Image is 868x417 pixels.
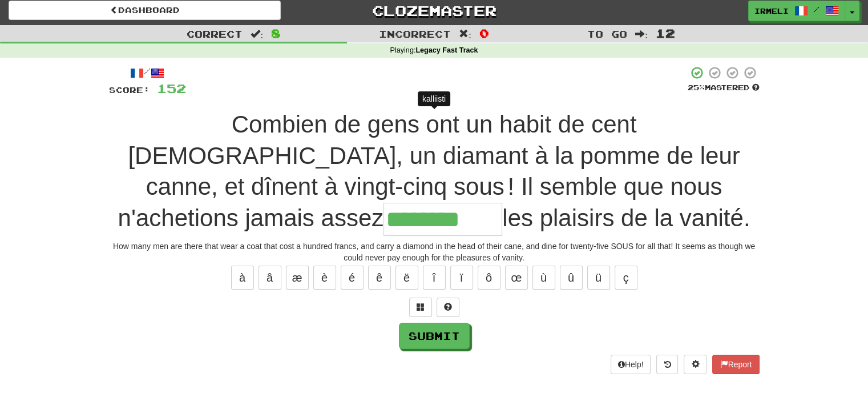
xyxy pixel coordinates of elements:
button: ô [478,266,500,290]
span: 8 [271,26,281,40]
button: ç [615,266,637,290]
span: 25 % [688,83,705,92]
div: / [109,66,186,80]
button: Help! [611,355,651,374]
button: ü [587,266,610,290]
button: ù [532,266,555,290]
span: Score: [109,85,150,95]
a: Dashboard [9,1,281,20]
span: 12 [656,26,675,40]
button: ï [450,266,473,290]
span: 152 [157,81,186,95]
span: Incorrect [379,28,451,39]
button: Switch sentence to multiple choice alt+p [409,298,432,317]
button: ë [395,266,418,290]
button: Submit [399,323,470,349]
button: â [259,266,281,290]
button: à [231,266,254,290]
span: : [635,29,648,39]
span: : [459,29,471,39]
button: î [423,266,446,290]
span: Irmeli [754,6,789,16]
span: les plaisirs de la vanité. [502,205,750,231]
button: æ [286,266,309,290]
div: kalliisti [418,91,450,106]
button: Single letter hint - you only get 1 per sentence and score half the points! alt+h [437,298,459,317]
button: ê [368,266,391,290]
div: How many men are there that wear a coat that cost a hundred francs, and carry a diamond in the he... [109,240,760,263]
button: Round history (alt+y) [656,355,678,374]
span: 0 [479,26,489,40]
span: : [251,29,263,39]
button: Report [712,355,759,374]
div: Mastered [688,83,760,93]
span: / [814,5,819,13]
span: Combien de gens ont un habit de cent [DEMOGRAPHIC_DATA], un diamant à la pomme de leur canne, et ... [118,111,740,231]
button: œ [505,266,528,290]
button: é [341,266,364,290]
a: Irmeli / [748,1,845,21]
strong: Legacy Fast Track [415,46,478,54]
a: Clozemaster [298,1,570,21]
span: Correct [187,28,243,39]
button: è [313,266,336,290]
span: To go [587,28,627,39]
button: û [560,266,583,290]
